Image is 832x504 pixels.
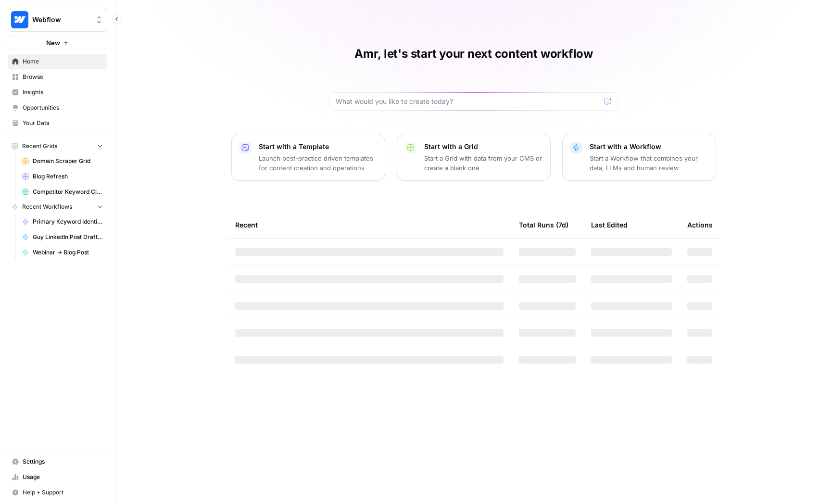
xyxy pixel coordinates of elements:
[8,54,107,69] a: Home
[590,142,708,151] p: Start with a Workflow
[235,212,504,238] div: Recent
[519,212,568,238] div: Total Runs (7d)
[8,36,107,50] button: New
[8,454,107,469] a: Settings
[8,85,107,100] a: Insights
[231,134,385,181] button: Start with a TemplateLaunch best-practice driven templates for content creation and operations
[590,153,708,173] p: Start a Workflow that combines your data, LLMs and human review
[23,88,103,97] span: Insights
[23,57,103,66] span: Home
[8,469,107,485] a: Usage
[33,157,103,165] span: Domain Scraper Grid
[8,139,107,153] button: Recent Grids
[591,212,628,238] div: Last Edited
[336,97,600,106] input: What would you like to create today?
[23,473,103,481] span: Usage
[23,457,103,466] span: Settings
[424,142,542,151] p: Start with a Grid
[33,188,103,196] span: Competitor Keyword Cluster -> Brief
[23,119,103,127] span: Your Data
[259,153,377,173] p: Launch best-practice driven templates for content creation and operations
[33,248,103,257] span: Webinar -> Blog Post
[259,142,377,151] p: Start with a Template
[8,115,107,131] a: Your Data
[46,38,60,48] span: New
[33,172,103,181] span: Blog Refresh
[8,200,107,214] button: Recent Workflows
[397,134,551,181] button: Start with a GridStart a Grid with data from your CMS or create a blank one
[424,153,542,173] p: Start a Grid with data from your CMS or create a blank one
[22,142,57,151] span: Recent Grids
[33,217,103,226] span: Primary Keyword Identifier (SemRUSH)
[18,214,107,229] a: Primary Keyword Identifier (SemRUSH)
[18,153,107,169] a: Domain Scraper Grid
[354,46,593,62] h1: Amr, let's start your next content workflow
[23,488,103,497] span: Help + Support
[22,202,72,211] span: Recent Workflows
[562,134,716,181] button: Start with a WorkflowStart a Workflow that combines your data, LLMs and human review
[8,100,107,115] a: Opportunities
[23,73,103,81] span: Browse
[687,212,713,238] div: Actions
[32,15,90,25] span: Webflow
[8,485,107,500] button: Help + Support
[23,103,103,112] span: Opportunities
[11,11,28,28] img: Webflow Logo
[18,169,107,184] a: Blog Refresh
[33,233,103,241] span: Guy LinkedIn Post Draft Creator
[18,184,107,200] a: Competitor Keyword Cluster -> Brief
[8,8,107,32] button: Workspace: Webflow
[18,229,107,245] a: Guy LinkedIn Post Draft Creator
[8,69,107,85] a: Browse
[18,245,107,260] a: Webinar -> Blog Post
